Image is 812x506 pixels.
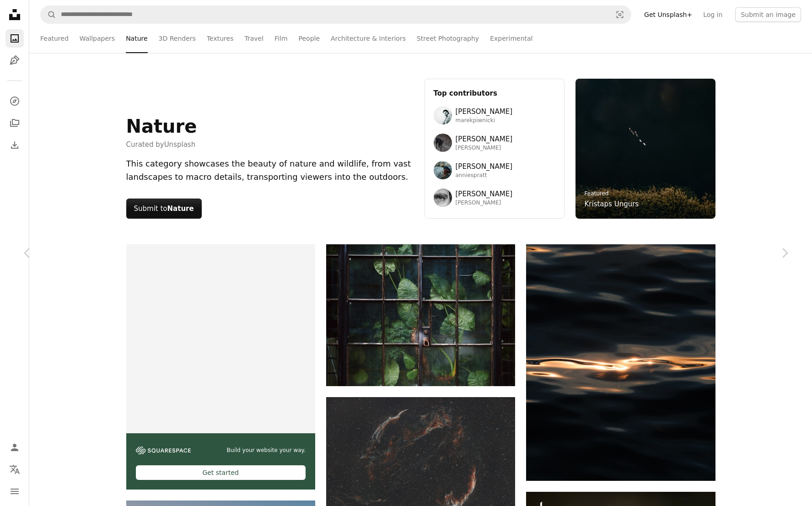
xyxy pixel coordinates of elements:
a: Sunlight reflects on dark rippling water [526,358,715,366]
button: Submit an image [735,7,801,22]
a: Featured [585,190,609,197]
a: Illustrations [5,51,24,70]
button: Language [5,460,24,479]
span: [PERSON_NAME] [456,106,513,117]
a: Travel [244,24,263,53]
button: Visual search [609,6,631,23]
a: Avatar of user Annie Spratt[PERSON_NAME]anniespratt [434,161,555,179]
span: Build your website your way. [227,447,306,454]
a: Get Unsplash+ [639,7,698,22]
a: Street Photography [417,24,479,53]
button: Search Unsplash [41,6,56,23]
img: Lush green plants seen through a weathered glass door. [326,244,515,386]
a: Next [757,209,812,297]
a: Featured [40,24,69,53]
span: anniespratt [456,172,513,179]
a: Build your website your way.Get started [126,244,315,490]
a: Log in [698,7,728,22]
h1: Nature [126,115,197,137]
button: Menu [5,482,24,501]
a: Avatar of user Marek Piwnicki[PERSON_NAME]marekpiwnicki [434,106,555,124]
span: [PERSON_NAME] [456,188,513,199]
img: file-1606177908946-d1eed1cbe4f5image [136,447,191,454]
a: People [299,24,320,53]
strong: Nature [167,205,194,213]
span: [PERSON_NAME] [456,199,513,207]
a: Download History [5,136,24,154]
span: [PERSON_NAME] [456,145,513,152]
a: Film [274,24,287,53]
a: Experimental [490,24,532,53]
img: Avatar of user Marek Piwnicki [434,106,452,124]
img: Avatar of user Annie Spratt [434,161,452,179]
a: Explore [5,92,24,110]
img: Sunlight reflects on dark rippling water [526,244,715,481]
a: Kristaps Ungurs [585,199,639,210]
a: Wallpapers [80,24,115,53]
h3: Top contributors [434,88,555,99]
a: 3D Renders [159,24,196,53]
span: [PERSON_NAME] [456,161,513,172]
a: Avatar of user Wolfgang Hasselmann[PERSON_NAME][PERSON_NAME] [434,134,555,152]
a: Textures [207,24,234,53]
div: This category showcases the beauty of nature and wildlife, from vast landscapes to macro details,... [126,157,414,184]
img: Avatar of user Wolfgang Hasselmann [434,134,452,152]
a: Unsplash [164,140,196,149]
span: Curated by [126,139,197,150]
a: Photos [5,29,24,48]
a: Collections [5,114,24,132]
span: [PERSON_NAME] [456,134,513,145]
a: Architecture & Interiors [331,24,406,53]
img: Avatar of user Francesco Ungaro [434,188,452,207]
a: Log in / Sign up [5,438,24,457]
form: Find visuals sitewide [40,5,631,24]
span: marekpiwnicki [456,117,513,124]
a: Cosmic nebula with glowing red and white gases. [326,463,515,471]
button: Submit toNature [126,199,202,219]
a: Lush green plants seen through a weathered glass door. [326,311,515,319]
a: Avatar of user Francesco Ungaro[PERSON_NAME][PERSON_NAME] [434,188,555,207]
div: Get started [136,465,306,480]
